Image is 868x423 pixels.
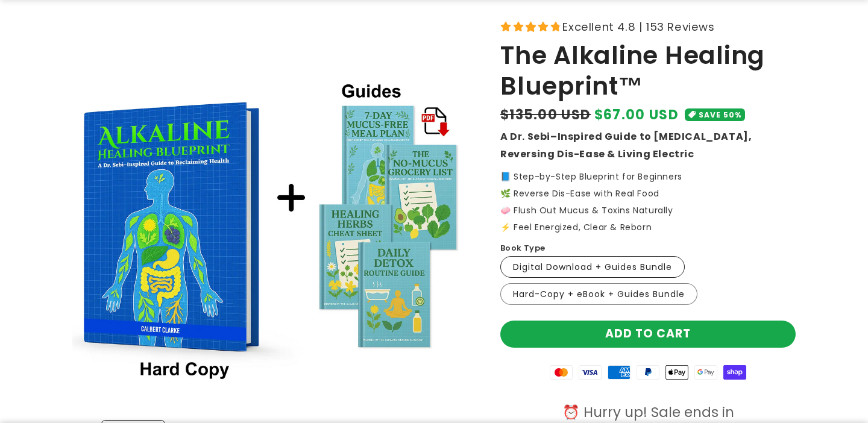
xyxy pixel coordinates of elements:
[500,256,685,278] label: Digital Download + Guides Bundle
[500,40,796,101] h1: The Alkaline Healing Blueprint™
[541,404,755,422] div: ⏰ Hurry up! Sale ends in
[500,242,546,254] label: Book Type
[500,130,752,161] strong: A Dr. Sebi–Inspired Guide to [MEDICAL_DATA], Reversing Dis-Ease & Living Electric
[500,172,796,231] p: 📘 Step-by-Step Blueprint for Beginners 🌿 Reverse Dis-Ease with Real Food 🧼 Flush Out Mucus & Toxi...
[500,105,591,125] s: $135.00 USD
[594,105,679,125] span: $67.00 USD
[562,17,714,37] span: Excellent 4.8 | 153 Reviews
[500,283,697,305] label: Hard-Copy + eBook + Guides Bundle
[500,321,796,348] button: Add to cart
[699,108,741,121] span: SAVE 50%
